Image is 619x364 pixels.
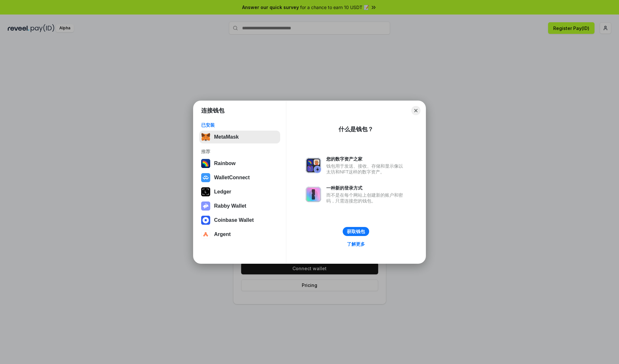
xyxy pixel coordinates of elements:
[214,189,231,195] div: Ledger
[201,202,210,211] img: svg+xml,%3Csvg%20xmlns%3D%22http%3A%2F%2Fwww.w3.org%2F2000%2Fsvg%22%20fill%3D%22none%22%20viewBox...
[201,216,210,225] img: svg+xml,%3Csvg%20width%3D%2228%22%20height%3D%2228%22%20viewBox%3D%220%200%2028%2028%22%20fill%3D...
[199,214,280,227] button: Coinbase Wallet
[201,173,210,182] img: svg+xml,%3Csvg%20width%3D%2228%22%20height%3D%2228%22%20viewBox%3D%220%200%2028%2028%22%20fill%3D...
[199,228,280,241] button: Argent
[343,240,369,248] a: 了解更多
[214,134,239,140] div: MetaMask
[201,107,224,114] h1: 连接钱包
[199,171,280,184] button: WalletConnect
[306,187,321,202] img: svg+xml,%3Csvg%20xmlns%3D%22http%3A%2F%2Fwww.w3.org%2F2000%2Fsvg%22%20fill%3D%22none%22%20viewBox...
[214,161,236,166] div: Rainbow
[201,149,278,154] div: 推荐
[343,227,369,236] button: 获取钱包
[347,229,365,234] div: 获取钱包
[201,187,210,196] img: svg+xml,%3Csvg%20xmlns%3D%22http%3A%2F%2Fwww.w3.org%2F2000%2Fsvg%22%20width%3D%2228%22%20height%3...
[326,156,406,162] div: 您的数字资产之家
[201,122,278,128] div: 已安装
[201,230,210,239] img: svg+xml,%3Csvg%20width%3D%2228%22%20height%3D%2228%22%20viewBox%3D%220%200%2028%2028%22%20fill%3D...
[199,131,280,143] button: MetaMask
[201,159,210,168] img: svg+xml,%3Csvg%20width%3D%22120%22%20height%3D%22120%22%20viewBox%3D%220%200%20120%20120%22%20fil...
[339,125,373,133] div: 什么是钱包？
[214,217,254,223] div: Coinbase Wallet
[326,185,406,191] div: 一种新的登录方式
[199,185,280,198] button: Ledger
[214,231,231,237] div: Argent
[326,163,406,175] div: 钱包用于发送、接收、存储和显示像以太坊和NFT这样的数字资产。
[347,241,365,247] div: 了解更多
[326,192,406,204] div: 而不是在每个网站上创建新的账户和密码，只需连接您的钱包。
[199,157,280,170] button: Rainbow
[214,203,246,209] div: Rabby Wallet
[306,158,321,173] img: svg+xml,%3Csvg%20xmlns%3D%22http%3A%2F%2Fwww.w3.org%2F2000%2Fsvg%22%20fill%3D%22none%22%20viewBox...
[214,175,250,181] div: WalletConnect
[199,200,280,212] button: Rabby Wallet
[411,106,420,115] button: Close
[201,133,210,142] img: svg+xml,%3Csvg%20fill%3D%22none%22%20height%3D%2233%22%20viewBox%3D%220%200%2035%2033%22%20width%...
